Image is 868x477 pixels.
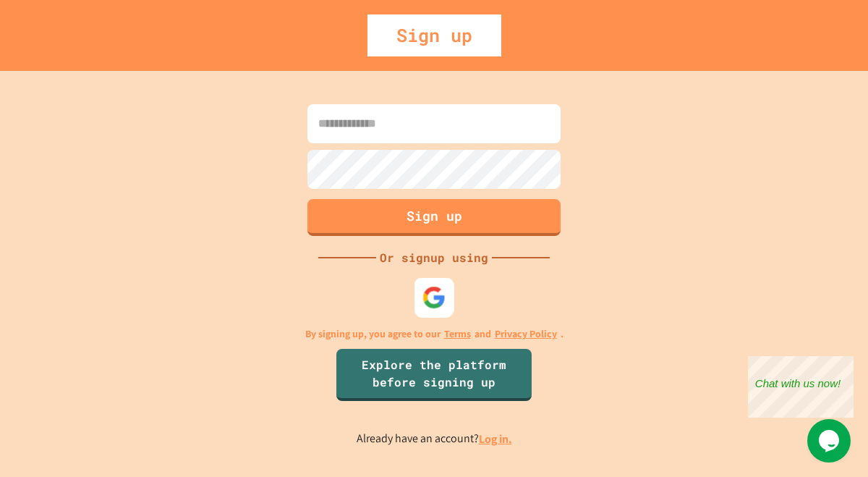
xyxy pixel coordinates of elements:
a: Privacy Policy [495,326,557,342]
iframe: chat widget [807,419,854,463]
p: By signing up, you agree to our and . [305,326,563,342]
a: Log in. [479,431,512,447]
p: Already have an account? [357,430,512,448]
iframe: chat widget [748,356,854,418]
div: Sign up [367,14,501,56]
a: Explore the platform before signing up [336,349,532,401]
div: Or signup using [376,249,492,266]
button: Sign up [307,199,561,236]
img: google-icon.svg [422,285,446,309]
a: Terms [444,326,471,342]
